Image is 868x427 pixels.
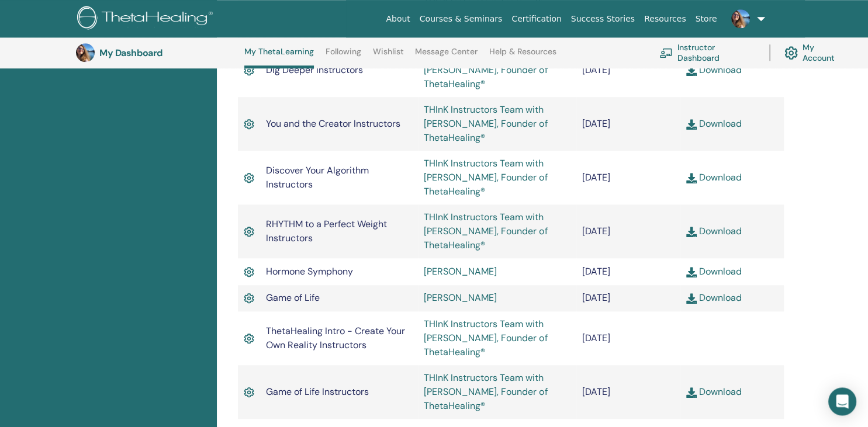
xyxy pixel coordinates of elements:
span: Game of Life Instructors [266,386,369,398]
a: THInK Instructors Team with [PERSON_NAME], Founder of ThetaHealing® [424,211,547,251]
a: Success Stories [566,8,639,30]
td: [DATE] [576,204,680,258]
img: Active Certificate [244,117,254,131]
img: Active Certificate [244,224,254,239]
td: [DATE] [576,311,680,365]
a: My Account [784,40,846,65]
a: Message Center [415,47,478,65]
a: [PERSON_NAME] [424,265,497,277]
img: Active Certificate [244,385,254,400]
img: download.svg [686,387,697,398]
a: Download [686,171,742,183]
img: cog.svg [784,43,798,63]
span: ThetaHealing Intro - Create Your Own Reality Instructors [266,325,405,351]
img: logo.png [77,6,217,32]
a: Help & Resources [489,47,556,65]
a: Download [686,291,742,304]
img: default.jpg [731,9,750,28]
img: default.jpg [76,43,95,62]
a: Download [686,386,742,398]
span: RHYTHM to a Perfect Weight Instructors [266,218,387,244]
a: About [381,8,414,30]
img: Active Certificate [244,291,254,306]
img: download.svg [686,65,697,76]
a: Certification [507,8,566,30]
span: Dig Deeper Instructors [266,64,363,76]
a: Download [686,64,742,76]
a: THInK Instructors Team with [PERSON_NAME], Founder of ThetaHealing® [424,103,547,144]
a: Following [326,47,361,65]
div: Open Intercom Messenger [828,387,856,415]
img: download.svg [686,227,697,237]
a: THInK Instructors Team with [PERSON_NAME], Founder of ThetaHealing® [424,157,547,197]
td: [DATE] [576,258,680,284]
img: download.svg [686,173,697,183]
img: download.svg [686,293,697,304]
img: Active Certificate [244,265,254,279]
span: You and the Creator Instructors [266,117,400,130]
h3: My Dashboard [99,47,216,58]
img: Active Certificate [244,331,254,346]
img: download.svg [686,119,697,130]
img: download.svg [686,267,697,277]
td: [DATE] [576,97,680,151]
a: Courses & Seminars [415,8,507,30]
a: Download [686,225,742,237]
img: Active Certificate [244,63,254,78]
span: Game of Life [266,291,320,304]
a: THInK Instructors Team with [PERSON_NAME], Founder of ThetaHealing® [424,372,547,412]
a: THInK Instructors Team with [PERSON_NAME], Founder of ThetaHealing® [424,318,547,358]
td: [DATE] [576,285,680,311]
a: Instructor Dashboard [659,40,755,65]
a: [PERSON_NAME] [424,291,497,304]
a: Download [686,117,742,130]
img: chalkboard-teacher.svg [659,48,673,58]
td: [DATE] [576,151,680,204]
td: [DATE] [576,365,680,419]
span: Hormone Symphony [266,265,353,277]
a: Wishlist [373,47,404,65]
a: Resources [639,8,691,30]
span: Discover Your Algorithm Instructors [266,164,369,190]
a: My ThetaLearning [244,47,314,68]
a: THInK Instructors Team with [PERSON_NAME], Founder of ThetaHealing® [424,50,547,90]
a: Download [686,265,742,277]
td: [DATE] [576,43,680,97]
img: Active Certificate [244,171,254,185]
a: Store [691,8,722,30]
